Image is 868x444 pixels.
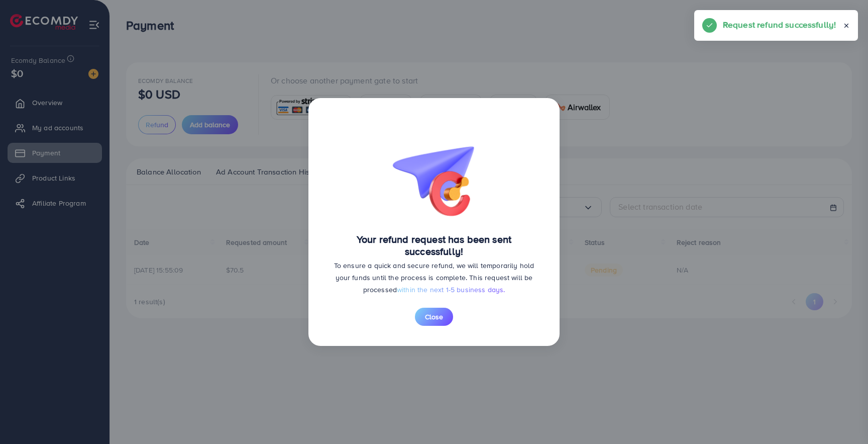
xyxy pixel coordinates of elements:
[723,18,836,31] h5: Request refund successfully!
[329,233,539,257] h4: Your refund request has been sent successfully!
[397,285,505,295] span: within the next 1-5 business days.
[415,308,453,326] button: Close
[329,259,539,296] p: To ensure a quick and secure refund, we will temporarily hold your funds until the process is com...
[825,399,860,436] iframe: Chat
[425,312,443,322] span: Close
[384,118,484,221] img: bg-request-refund-success.26ac5564.png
